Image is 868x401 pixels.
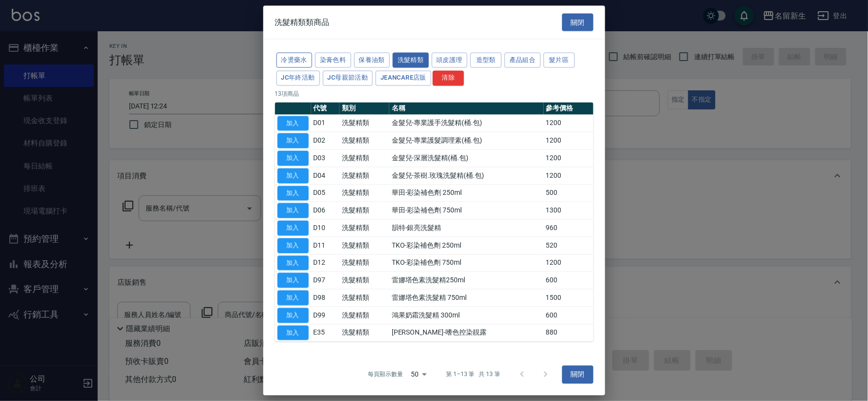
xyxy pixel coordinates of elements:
button: JeanCare店販 [376,70,431,85]
span: 洗髮精類類商品 [275,17,330,27]
td: D98 [311,289,340,307]
button: 加入 [277,151,309,166]
button: 加入 [277,186,309,201]
button: 加入 [277,133,309,148]
td: 洗髮精類 [339,167,389,185]
button: 產品組合 [505,53,541,68]
td: 洗髮精類 [339,254,389,272]
td: 華田-彩染補色劑 750ml [389,202,544,219]
td: D02 [311,132,340,149]
td: 洗髮精類 [339,324,389,342]
button: 髮片區 [544,53,575,68]
td: 韻特-銀亮洗髮精 [389,219,544,237]
td: 960 [544,219,593,237]
td: 洗髮精類 [339,272,389,289]
button: 頭皮護理 [432,53,468,68]
td: D01 [311,115,340,132]
td: D05 [311,185,340,202]
td: 1200 [544,115,593,132]
button: 保養油類 [354,53,390,68]
button: 加入 [277,168,309,183]
th: 名稱 [389,102,544,115]
button: 加入 [277,273,309,288]
td: 金髮兒-專業護髮調理素(桶.包) [389,132,544,149]
td: 1200 [544,149,593,167]
td: 雷娜塔色素洗髮精250ml [389,272,544,289]
td: 金髮兒-茶樹.玫瑰洗髮精(桶.包) [389,167,544,185]
p: 每頁顯示數量 [368,370,403,379]
button: 加入 [277,116,309,131]
th: 參考價格 [544,102,593,115]
td: 1200 [544,167,593,185]
td: 1200 [544,132,593,149]
button: 染膏色料 [315,53,351,68]
td: 600 [544,307,593,324]
button: JC母親節活動 [323,70,373,85]
button: 加入 [277,203,309,218]
button: JC年終活動 [276,70,320,85]
td: 500 [544,185,593,202]
button: 加入 [277,325,309,340]
td: E35 [311,324,340,342]
button: 清除 [433,70,464,85]
p: 13 項商品 [275,89,593,98]
button: 關閉 [562,366,593,384]
td: 880 [544,324,593,342]
td: 1300 [544,202,593,219]
td: 洗髮精類 [339,115,389,132]
td: 洗髮精類 [339,307,389,324]
td: D04 [311,167,340,185]
td: 洗髮精類 [339,237,389,254]
td: 洗髮精類 [339,185,389,202]
td: 600 [544,272,593,289]
div: 50 [407,361,430,388]
td: 洗髮精類 [339,219,389,237]
button: 關閉 [562,13,593,31]
td: D10 [311,219,340,237]
button: 加入 [277,291,309,306]
td: 洗髮精類 [339,132,389,149]
td: TKO-彩染補色劑 750ml [389,254,544,272]
th: 類別 [339,102,389,115]
td: 鴻果奶霜洗髮精 300ml [389,307,544,324]
td: D99 [311,307,340,324]
td: 1500 [544,289,593,307]
button: 加入 [277,238,309,253]
p: 第 1–13 筆 共 13 筆 [446,370,500,379]
td: 金髮兒-專業護手洗髮精(桶.包) [389,115,544,132]
td: D06 [311,202,340,219]
button: 造型類 [470,53,502,68]
td: 520 [544,237,593,254]
td: 雷娜塔色素洗髮精 750ml [389,289,544,307]
td: 洗髮精類 [339,289,389,307]
td: D97 [311,272,340,289]
button: 加入 [277,255,309,271]
td: 洗髮精類 [339,202,389,219]
td: 1200 [544,254,593,272]
td: D03 [311,149,340,167]
button: 加入 [277,221,309,236]
td: 華田-彩染補色劑 250ml [389,185,544,202]
th: 代號 [311,102,340,115]
button: 洗髮精類 [393,53,429,68]
td: D12 [311,254,340,272]
td: [PERSON_NAME]-嗜色控染靚露 [389,324,544,342]
td: TKO-彩染補色劑 250ml [389,237,544,254]
button: 加入 [277,308,309,323]
td: 金髮兒-深層洗髮精(桶.包) [389,149,544,167]
td: D11 [311,237,340,254]
button: 冷燙藥水 [276,53,313,68]
td: 洗髮精類 [339,149,389,167]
